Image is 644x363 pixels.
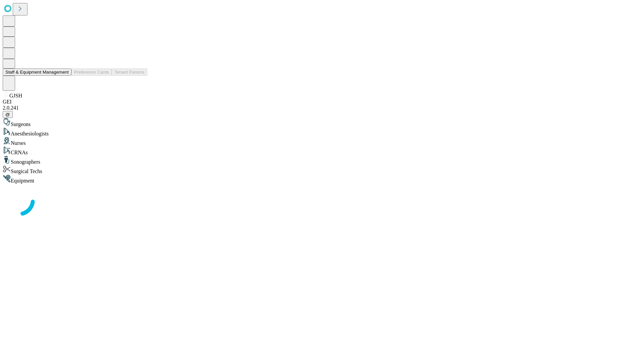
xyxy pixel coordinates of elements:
[9,93,22,98] span: GJSH
[3,127,641,137] div: Anesthesiologists
[3,118,641,127] div: Surgeons
[3,165,641,174] div: Surgical Techs
[71,69,112,76] button: Preference Cards
[3,105,641,111] div: 2.0.241
[3,69,71,76] button: Staff & Equipment Management
[3,111,13,118] button: @
[3,137,641,146] div: Nurses
[112,69,147,76] button: Tenant Params
[3,174,641,184] div: Equipment
[3,99,641,105] div: GEI
[5,112,10,117] span: @
[3,156,641,165] div: Sonographers
[3,146,641,156] div: CRNAs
